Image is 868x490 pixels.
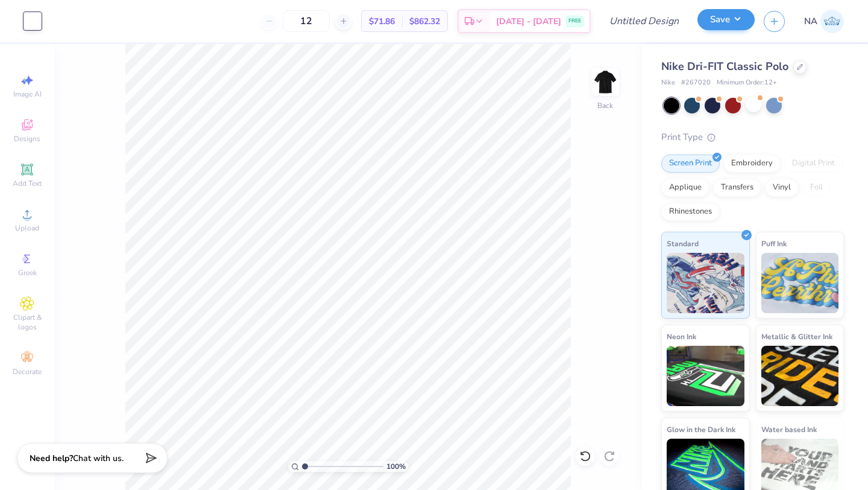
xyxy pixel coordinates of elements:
span: Puff Ink [761,237,787,250]
img: Metallic & Glitter Ink [761,346,839,406]
div: Screen Print [661,154,720,173]
span: Nike [661,78,675,88]
div: Transfers [713,179,761,197]
span: Neon Ink [667,330,696,343]
span: FREE [568,17,581,25]
span: Nike Dri-FIT Classic Polo [661,59,788,74]
span: $862.32 [409,15,440,28]
div: Embroidery [723,154,781,173]
span: Add Text [13,179,42,188]
div: Foil [802,179,831,197]
div: Back [597,100,613,111]
span: Minimum Order: 12 + [717,78,777,88]
img: Puff Ink [761,253,839,313]
img: Standard [667,253,744,313]
span: Greek [18,268,37,278]
input: – – [283,10,330,32]
span: NA [804,14,817,28]
img: Nadim Al Naser [820,10,844,33]
button: Save [697,9,755,30]
span: Chat with us. [73,453,124,464]
span: Clipart & logos [6,313,48,332]
span: Decorate [13,367,42,377]
span: Standard [667,237,699,250]
div: Applique [661,179,709,197]
span: Water based Ink [761,423,817,436]
span: 100 % [386,461,406,472]
span: Image AI [13,89,42,99]
input: Untitled Design [600,9,688,33]
span: Metallic & Glitter Ink [761,330,832,343]
div: Digital Print [784,154,843,173]
span: $71.86 [369,15,395,28]
div: Vinyl [765,179,799,197]
div: Rhinestones [661,203,720,221]
span: [DATE] - [DATE] [496,15,561,28]
strong: Need help? [30,453,73,464]
span: Designs [14,134,40,144]
img: Neon Ink [667,346,744,406]
span: # 267020 [681,78,711,88]
span: Upload [15,223,39,233]
img: Back [593,70,617,94]
span: Glow in the Dark Ink [667,423,735,436]
a: NA [804,10,844,33]
div: Print Type [661,130,844,144]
